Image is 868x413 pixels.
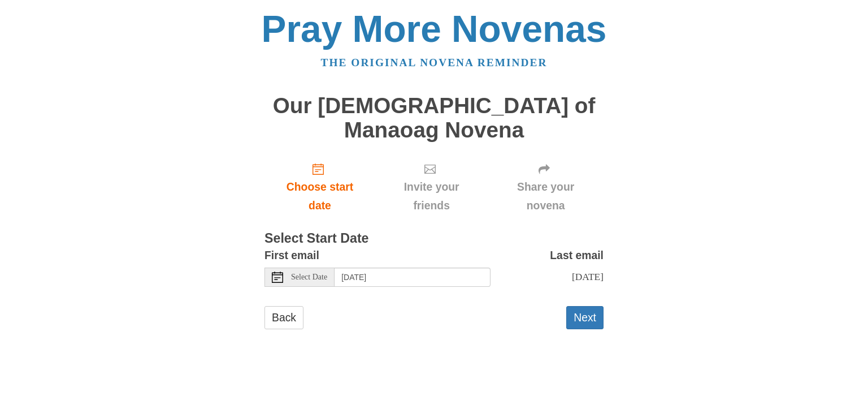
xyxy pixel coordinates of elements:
div: Click "Next" to confirm your start date first. [488,153,604,221]
span: Select Date [291,273,327,281]
a: Choose start date [264,153,375,221]
span: Choose start date [276,178,364,215]
span: Share your novena [499,178,592,215]
h3: Select Start Date [264,231,604,246]
label: First email [264,246,319,265]
a: The original novena reminder [321,57,548,68]
div: Click "Next" to confirm your start date first. [375,153,488,221]
span: Invite your friends [387,178,476,215]
span: [DATE] [572,271,604,282]
button: Next [566,306,604,329]
a: Pray More Novenas [262,8,607,50]
label: Last email [550,246,604,265]
h1: Our [DEMOGRAPHIC_DATA] of Manaoag Novena [264,94,604,142]
a: Back [264,306,303,329]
